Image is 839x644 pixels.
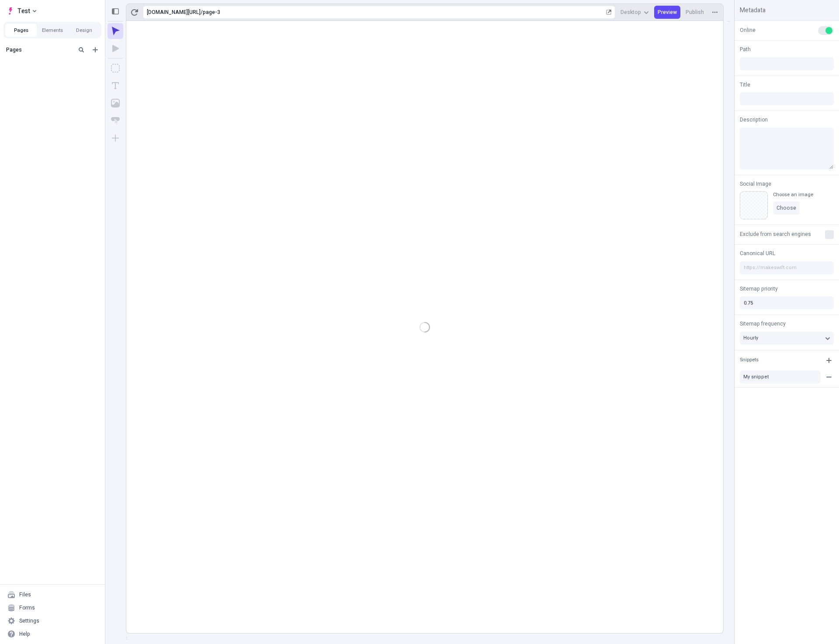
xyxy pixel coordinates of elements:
[740,332,834,345] button: Hourly
[19,617,39,624] div: Settings
[6,46,73,53] div: Pages
[743,334,758,342] span: Hourly
[740,249,775,257] span: Canonical URL
[740,230,811,238] span: Exclude from search engines
[19,604,35,611] div: Forms
[621,9,641,16] span: Desktop
[740,261,834,274] input: https://makeswift.com
[19,630,30,637] div: Help
[773,191,813,198] div: Choose an image
[107,60,123,76] button: Box
[17,6,30,16] span: Test
[740,357,759,364] div: Snippets
[777,204,796,211] span: Choose
[743,374,817,380] div: My snippet
[90,45,101,55] button: Add new
[773,201,800,215] button: Choose
[107,95,123,111] button: Image
[740,320,786,328] span: Sitemap frequency
[740,45,751,53] span: Path
[203,9,604,16] div: page-3
[37,24,68,37] button: Elements
[107,113,123,128] button: Button
[68,24,100,37] button: Design
[740,180,771,188] span: Social Image
[682,6,707,19] button: Publish
[19,591,31,598] div: Files
[740,116,768,124] span: Description
[740,285,778,293] span: Sitemap priority
[658,9,677,16] span: Preview
[740,81,750,89] span: Title
[3,4,40,17] button: Select site
[5,24,37,37] button: Pages
[654,6,680,19] button: Preview
[201,9,203,16] div: /
[107,78,123,93] button: Text
[617,6,652,19] button: Desktop
[686,9,704,16] span: Publish
[740,26,756,34] span: Online
[740,370,821,384] button: My snippet
[147,9,201,16] div: [URL][DOMAIN_NAME]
